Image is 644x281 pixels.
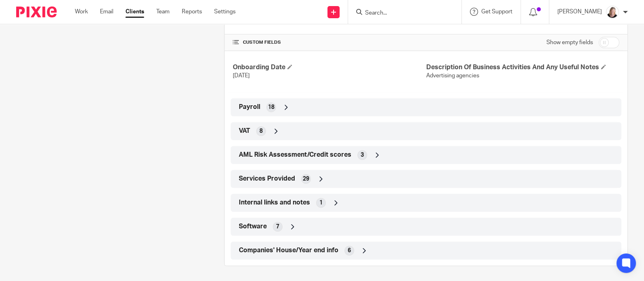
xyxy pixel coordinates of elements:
span: Advertising agencies [426,73,479,79]
input: Search [364,10,437,17]
span: 8 [259,127,263,135]
span: [DATE] [233,73,250,79]
span: Services Provided [239,175,295,183]
span: 7 [276,223,279,231]
span: AML Risk Assessment/Credit scores [239,151,351,159]
a: Reports [182,8,202,16]
a: Team [156,8,170,16]
span: 3 [361,151,364,159]
span: 6 [348,247,351,255]
span: VAT [239,127,250,135]
span: Software [239,222,267,231]
span: Companies' House/Year end info [239,246,338,255]
h4: Description Of Business Activities And Any Useful Notes [426,63,619,72]
a: Email [100,8,113,16]
img: Pixie [16,6,57,17]
span: 18 [268,103,274,111]
a: Settings [214,8,236,16]
a: Clients [125,8,144,16]
label: Show empty fields [546,38,593,47]
h4: Onboarding Date [233,63,426,72]
img: K%20Garrattley%20headshot%20black%20top%20cropped.jpg [606,6,619,19]
span: Payroll [239,103,260,111]
a: Work [75,8,88,16]
span: 29 [303,175,309,183]
span: Get Support [481,9,512,15]
h4: CUSTOM FIELDS [233,39,426,46]
span: 1 [319,199,323,207]
span: Internal links and notes [239,198,310,207]
p: [PERSON_NAME] [557,8,602,16]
